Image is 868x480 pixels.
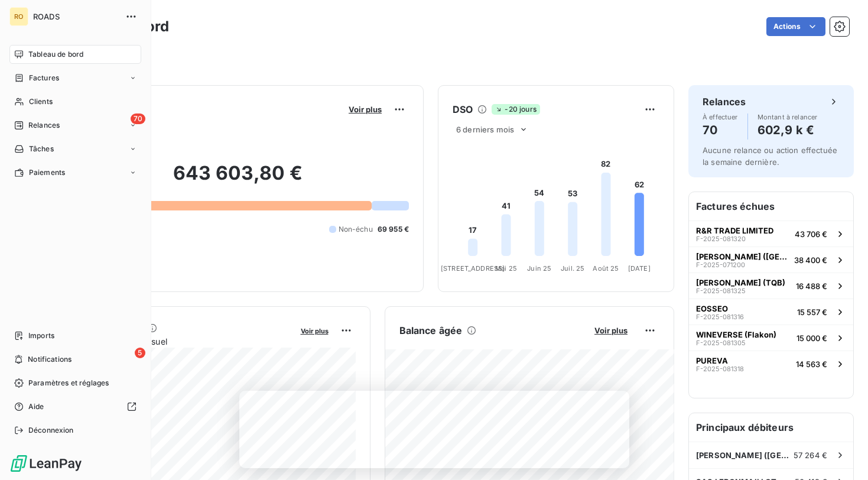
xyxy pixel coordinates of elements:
[28,330,54,341] span: Imports
[628,264,651,273] tspan: [DATE]
[696,304,728,313] span: EOSSEO
[696,287,746,294] span: F-2025-081325
[29,73,59,83] span: Factures
[696,261,745,268] span: F-2025-071200
[796,281,827,291] span: 16 488 €
[453,102,473,116] h6: DSO
[28,120,60,131] span: Relances
[696,356,728,365] span: PUREVA
[29,167,65,178] span: Paiements
[796,359,827,369] span: 14 563 €
[758,113,818,121] span: Montant à relancer
[797,333,827,343] span: 15 000 €
[29,96,53,107] span: Clients
[689,220,853,247] button: R&R TRADE LIMITEDF-2025-08132043 706 €
[703,121,738,140] h4: 70
[297,325,332,336] button: Voir plus
[828,440,856,468] iframe: Intercom live chat
[703,95,746,109] h6: Relances
[689,247,853,273] button: [PERSON_NAME] ([GEOGRAPHIC_DATA])F-2025-07120038 400 €
[28,425,74,436] span: Déconnexion
[349,105,382,114] span: Voir plus
[696,450,794,460] span: [PERSON_NAME] ([GEOGRAPHIC_DATA])
[131,113,145,124] span: 70
[28,354,71,365] span: Notifications
[345,104,385,115] button: Voir plus
[9,397,141,416] a: Aide
[689,273,853,299] button: [PERSON_NAME] (TQB)F-2025-08132516 488 €
[758,121,818,140] h4: 602,9 k €
[794,450,827,460] span: 57 264 €
[135,348,145,358] span: 5
[441,264,505,273] tspan: [STREET_ADDRESS]
[9,7,28,26] div: RO
[797,307,827,317] span: 15 557 €
[28,378,109,388] span: Paramètres et réglages
[239,391,629,468] iframe: Enquête de LeanPay
[689,351,853,377] button: PUREVAF-2025-08131814 563 €
[794,255,827,265] span: 38 400 €
[689,413,853,442] h6: Principaux débiteurs
[696,226,773,235] span: R&R TRADE LIMITED
[766,17,825,36] button: Actions
[703,113,738,121] span: À effectuer
[561,264,584,273] tspan: Juil. 25
[33,12,118,21] span: ROADS
[594,326,628,335] span: Voir plus
[696,365,744,372] span: F-2025-081318
[689,325,853,351] button: WINEVERSE (Flakon)F-2025-08130515 000 €
[696,339,746,346] span: F-2025-081305
[301,327,329,335] span: Voir plus
[399,323,463,338] h6: Balance âgée
[689,192,853,220] h6: Factures échues
[703,145,837,167] span: Aucune relance ou action effectuée la semaine dernière.
[593,264,619,273] tspan: Août 25
[28,49,83,60] span: Tableau de bord
[456,125,514,134] span: 6 derniers mois
[492,104,539,115] span: -20 jours
[527,264,551,273] tspan: Juin 25
[378,224,409,235] span: 69 955 €
[696,330,776,339] span: WINEVERSE (Flakon)
[339,224,373,235] span: Non-échu
[67,161,409,197] h2: 643 603,80 €
[9,454,83,473] img: Logo LeanPay
[28,401,44,412] span: Aide
[696,252,789,261] span: [PERSON_NAME] ([GEOGRAPHIC_DATA])
[29,144,54,154] span: Tâches
[495,264,517,273] tspan: Mai 25
[696,313,744,320] span: F-2025-081316
[795,229,827,239] span: 43 706 €
[689,299,853,325] button: EOSSEOF-2025-08131615 557 €
[591,325,631,336] button: Voir plus
[696,278,785,287] span: [PERSON_NAME] (TQB)
[696,235,746,242] span: F-2025-081320
[67,335,292,348] span: Chiffre d'affaires mensuel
